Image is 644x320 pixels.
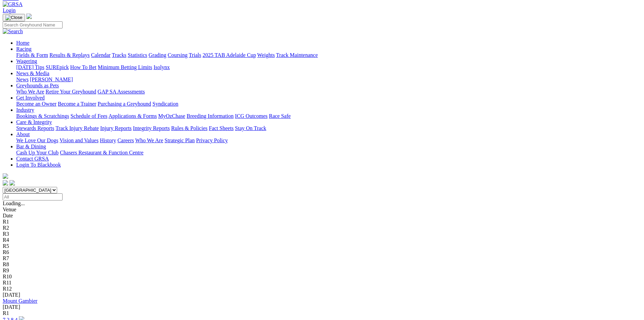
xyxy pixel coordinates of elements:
[16,144,46,149] a: Bar & Dining
[16,113,69,119] a: Bookings & Scratchings
[165,137,195,143] a: Strategic Plan
[3,304,641,310] div: [DATE]
[16,150,641,156] div: Bar & Dining
[49,52,90,58] a: Results & Replays
[16,52,641,58] div: Racing
[16,101,56,107] a: Become an Owner
[269,113,290,119] a: Race Safe
[3,193,63,200] input: Select date
[60,150,143,155] a: Chasers Restaurant & Function Centre
[16,52,48,58] a: Fields & Form
[70,64,97,70] a: How To Bet
[16,119,52,125] a: Care & Integrity
[3,200,25,206] span: Loading...
[16,137,641,144] div: About
[3,14,25,21] button: Toggle navigation
[189,52,201,58] a: Trials
[135,137,163,143] a: Who We Are
[3,231,641,237] div: R3
[5,15,22,20] img: Close
[16,40,29,46] a: Home
[3,225,641,231] div: R2
[3,268,641,274] div: R9
[3,237,641,243] div: R4
[16,83,59,88] a: Greyhounds as Pets
[276,52,318,58] a: Track Maintenance
[16,107,34,113] a: Industry
[16,77,641,83] div: News & Media
[58,101,96,107] a: Become a Trainer
[3,298,38,304] a: Mount Gambier
[187,113,234,119] a: Breeding Information
[196,137,228,143] a: Privacy Policy
[3,180,8,186] img: facebook.svg
[98,64,152,70] a: Minimum Betting Limits
[3,261,641,268] div: R8
[3,310,641,316] div: R1
[46,89,96,94] a: Retire Your Greyhound
[3,173,8,179] img: logo-grsa-white.png
[257,52,275,58] a: Weights
[16,89,44,94] a: Who We Are
[209,125,234,131] a: Fact Sheets
[9,180,15,186] img: twitter.svg
[16,150,58,155] a: Cash Up Your Club
[153,64,170,70] a: Isolynx
[16,131,30,137] a: About
[235,113,267,119] a: ICG Outcomes
[3,219,641,225] div: R1
[235,125,266,131] a: Stay On Track
[3,7,16,13] a: Login
[3,21,63,28] input: Search
[98,89,145,94] a: GAP SA Assessments
[16,156,49,162] a: Contact GRSA
[98,101,151,107] a: Purchasing a Greyhound
[3,207,641,213] div: Venue
[16,46,31,52] a: Racing
[16,89,641,95] div: Greyhounds as Pets
[16,70,49,76] a: News & Media
[3,249,641,255] div: R6
[16,64,44,70] a: [DATE] Tips
[16,137,58,143] a: We Love Our Dogs
[16,64,641,70] div: Wagering
[16,125,641,131] div: Care & Integrity
[128,52,147,58] a: Statistics
[91,52,111,58] a: Calendar
[26,14,32,19] img: logo-grsa-white.png
[202,52,256,58] a: 2025 TAB Adelaide Cup
[16,125,54,131] a: Stewards Reports
[3,243,641,249] div: R5
[100,137,116,143] a: History
[70,113,107,119] a: Schedule of Fees
[16,162,61,168] a: Login To Blackbook
[168,52,188,58] a: Coursing
[3,1,23,7] img: GRSA
[55,125,99,131] a: Track Injury Rebate
[171,125,208,131] a: Rules & Policies
[149,52,166,58] a: Grading
[3,255,641,261] div: R7
[16,113,641,119] div: Industry
[3,274,641,280] div: R10
[152,101,178,107] a: Syndication
[46,64,69,70] a: SUREpick
[3,280,641,286] div: R11
[16,95,45,101] a: Get Involved
[109,113,157,119] a: Applications & Forms
[100,125,132,131] a: Injury Reports
[16,101,641,107] div: Get Involved
[3,28,23,35] img: Search
[3,213,641,219] div: Date
[3,292,641,298] div: [DATE]
[30,77,73,82] a: [PERSON_NAME]
[117,137,134,143] a: Careers
[112,52,126,58] a: Tracks
[158,113,185,119] a: MyOzChase
[133,125,170,131] a: Integrity Reports
[59,137,98,143] a: Vision and Values
[3,286,641,292] div: R12
[16,58,37,64] a: Wagering
[16,77,28,82] a: News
